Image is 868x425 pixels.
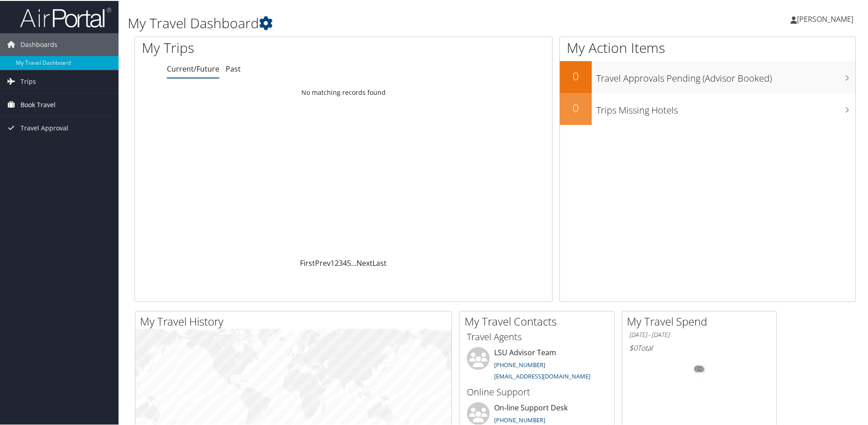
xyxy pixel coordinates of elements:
[331,257,335,267] a: 1
[20,6,111,27] img: airportal-logo.png
[142,37,372,57] h1: My Trips
[351,257,356,267] span: …
[494,371,590,379] a: [EMAIL_ADDRESS][DOMAIN_NAME]
[560,92,855,124] a: 0Trips Missing Hotels
[372,257,387,267] a: Last
[347,257,351,267] a: 5
[560,60,855,92] a: 0Travel Approvals Pending (Advisor Booked)
[167,63,219,73] a: Current/Future
[21,116,68,139] span: Travel Approval
[343,257,347,267] a: 4
[335,257,339,267] a: 2
[467,330,607,342] h3: Travel Agents
[629,330,770,338] h6: [DATE] - [DATE]
[560,67,592,83] h2: 0
[21,32,57,55] span: Dashboards
[627,313,776,328] h2: My Travel Spend
[797,13,853,23] span: [PERSON_NAME]
[596,98,855,116] h3: Trips Missing Hotels
[696,366,703,371] tspan: 0%
[21,93,56,115] span: Book Travel
[629,342,637,352] span: $0
[494,415,545,423] a: [PHONE_NUMBER]
[339,257,343,267] a: 3
[465,313,614,328] h2: My Travel Contacts
[128,13,618,32] h1: My Travel Dashboard
[315,257,331,267] a: Prev
[356,257,372,267] a: Next
[462,346,612,384] li: LSU Advisor Team
[140,313,451,328] h2: My Travel History
[467,385,607,398] h3: Online Support
[300,257,315,267] a: First
[790,5,863,32] a: [PERSON_NAME]
[560,37,855,57] h1: My Action Items
[135,83,552,100] td: No matching records found
[596,67,855,84] h3: Travel Approvals Pending (Advisor Booked)
[494,360,545,368] a: [PHONE_NUMBER]
[629,342,770,352] h6: Total
[21,69,36,92] span: Trips
[226,63,241,73] a: Past
[560,99,592,115] h2: 0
